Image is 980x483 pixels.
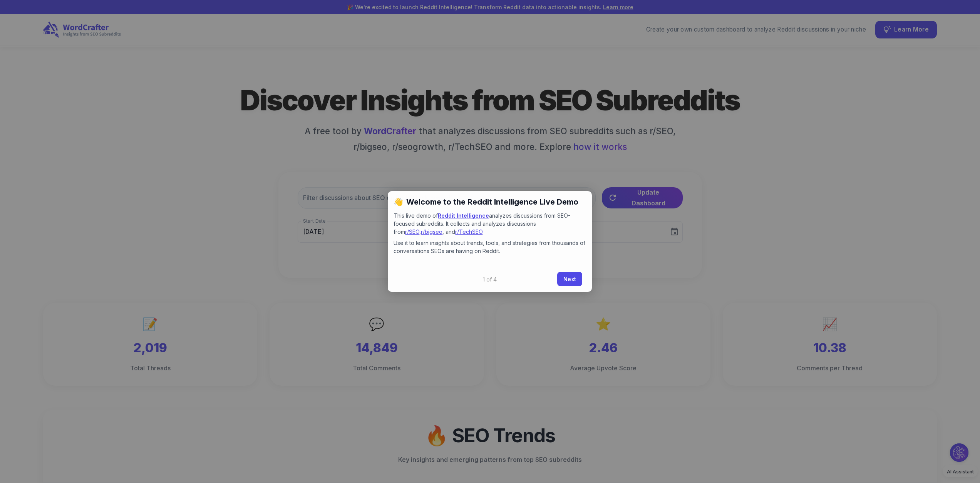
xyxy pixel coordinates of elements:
a: r/TechSEO [455,228,482,235]
a: r/bigseo [421,228,442,235]
p: This live demo of analyzes discussions from SEO-focused subreddits. It collects and analyzes disc... [394,212,586,236]
a: Next [557,272,582,286]
a: r/SEO [405,228,419,235]
p: Use it to learn insights about trends, tools, and strategies from thousands of conversations SEOs... [394,239,586,255]
h2: Welcome to the Reddit Intelligence Live Demo [394,197,586,207]
a: Reddit Intelligence [438,212,489,219]
span: 👋 [393,196,405,208]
